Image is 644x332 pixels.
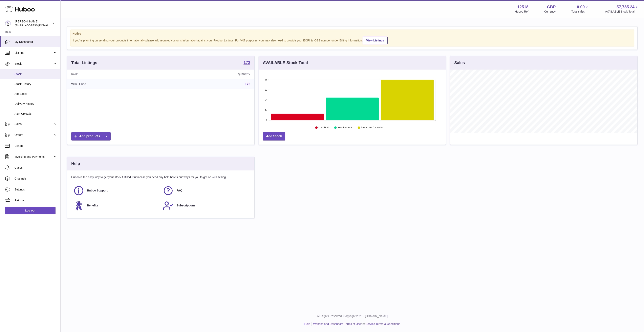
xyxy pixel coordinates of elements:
[71,60,97,66] h3: Total Listings
[15,20,51,27] div: [PERSON_NAME]
[15,133,53,137] span: Orders
[15,122,53,126] span: Sales
[15,199,57,202] span: Returns
[15,188,57,191] span: Settings
[243,60,250,65] a: 172
[72,32,632,36] strong: Notice
[243,60,250,64] strong: 172
[361,126,383,129] text: Stock over 2 months
[176,204,195,207] span: Subscriptions
[176,189,182,192] span: FAQ
[67,70,166,79] th: Name
[15,144,57,148] span: Usage
[5,20,11,26] img: internalAdmin-12518@internal.huboo.com
[319,126,330,129] text: Low Stock
[313,322,361,326] a: Website and Dashboard Terms of Use
[71,132,111,141] a: Add products
[454,60,465,66] h3: Sales
[266,119,267,121] text: 0
[245,82,250,86] a: 172
[15,51,53,55] span: Listings
[547,4,556,10] strong: GBP
[15,155,53,159] span: Invoicing and Payments
[87,189,108,192] span: Huboo Support
[363,37,388,44] a: View Listings
[73,185,159,196] a: Huboo Support
[338,126,352,129] text: Healthy stock
[312,322,400,326] li: and
[605,4,639,14] a: 57,785.24 AVAILABLE Stock Total
[544,10,556,14] div: Currency
[265,99,267,101] text: 34
[265,109,267,111] text: 17
[163,200,248,211] a: Subscriptions
[265,78,267,81] text: 68
[15,177,57,181] span: Channels
[617,4,635,10] span: 57,785.24
[71,161,80,166] h3: Help
[15,166,57,170] span: Cases
[163,185,248,196] a: FAQ
[515,10,529,14] div: Huboo Ref
[15,102,57,106] span: Delivery History
[15,82,57,86] span: Stock History
[72,36,632,44] div: If you're planning on sending your products internationally please add required customs informati...
[571,4,589,14] a: 0.00 Total sales
[15,112,57,116] span: ASN Uploads
[15,72,57,76] span: Stock
[71,175,250,179] p: Huboo is the easy way to get your stock fulfilled. But incase you need any help here's our ways f...
[605,10,639,14] span: AVAILABLE Stock Total
[263,60,308,66] h3: AVAILABLE Stock Total
[265,89,267,91] text: 51
[67,79,166,89] td: With Huboo
[64,314,641,318] p: All Rights Reserved. Copyright 2025 - [DOMAIN_NAME]
[263,132,285,141] a: Add Stock
[15,92,57,96] span: Add Stock
[73,200,159,211] a: Benefits
[577,4,585,10] span: 0.00
[15,62,53,66] span: Stock
[366,322,400,326] a: Service Terms & Conditions
[571,10,589,14] span: Total sales
[15,24,59,27] span: [EMAIL_ADDRESS][DOMAIN_NAME]
[87,204,98,207] span: Benefits
[166,70,254,79] th: Quantity
[517,4,529,10] strong: 12518
[15,40,57,44] span: My Dashboard
[5,207,56,214] a: Log out
[304,322,310,326] a: Help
